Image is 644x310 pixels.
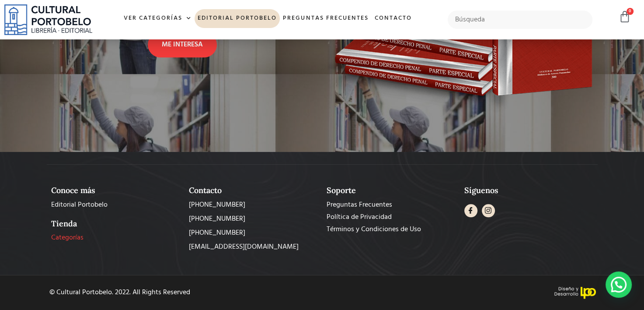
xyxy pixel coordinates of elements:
a: Editorial Portobelo [51,200,180,210]
span: Preguntas Frecuentes [327,200,392,210]
h2: Conoce más [51,186,180,195]
span: [PHONE_NUMBER] [189,214,245,224]
a: Política de Privacidad [327,212,456,222]
a: Términos y Condiciones de Uso [327,224,456,235]
a: Contacto [371,9,414,28]
h2: Soporte [327,186,456,195]
span: 0 [627,8,634,15]
h2: Tienda [51,219,180,229]
h2: Contacto [189,186,318,195]
a: ME INTERESA [148,32,217,57]
span: Categorías [51,232,84,243]
a: Editorial Portobelo [195,9,280,28]
a: [PHONE_NUMBER] [189,228,318,238]
a: Ver Categorías [121,9,195,28]
span: [EMAIL_ADDRESS][DOMAIN_NAME] [189,242,299,252]
span: Editorial Portobelo [51,200,108,210]
span: Términos y Condiciones de Uso [327,224,421,235]
span: ME INTERESA [162,39,203,50]
a: [PHONE_NUMBER] [189,214,318,224]
a: Preguntas Frecuentes [327,200,456,210]
span: [PHONE_NUMBER] [189,200,245,210]
div: © Cultural Portobelo. 2022. All Rights Reserved [49,289,315,296]
a: [PHONE_NUMBER] [189,200,318,210]
span: Política de Privacidad [327,212,392,222]
a: [EMAIL_ADDRESS][DOMAIN_NAME] [189,242,318,252]
a: Preguntas frecuentes [280,9,371,28]
a: 0 [619,11,631,23]
h2: Síguenos [464,186,593,195]
input: Búsqueda [448,11,592,29]
a: Categorías [51,232,180,243]
span: [PHONE_NUMBER] [189,228,245,238]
